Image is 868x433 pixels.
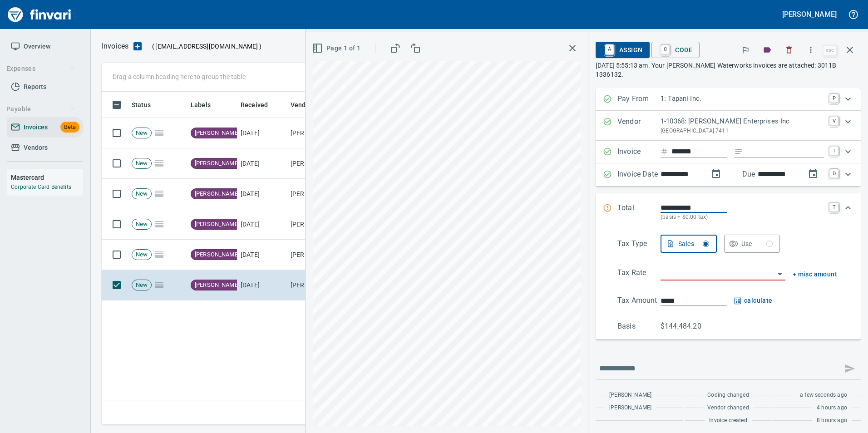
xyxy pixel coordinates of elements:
[191,159,243,168] span: [PERSON_NAME]
[128,41,147,52] button: Upload an Invoice
[11,184,71,190] a: Corporate Card Benefits
[287,209,378,240] td: [PERSON_NAME] Enterprises Inc (1-10368)
[147,42,261,51] p: ( )
[617,169,661,181] p: Invoice Date
[735,40,755,60] button: Flag
[152,220,167,227] span: Pages Split
[102,41,128,52] p: Invoices
[651,42,700,58] button: CCode
[152,129,167,136] span: Pages Split
[617,93,661,105] p: Pay From
[724,235,780,253] button: Use
[237,240,287,270] td: [DATE]
[617,146,661,158] p: Invoice
[5,4,74,25] a: Finvari
[734,295,773,306] button: calculate
[617,238,661,253] p: Tax Type
[7,117,83,138] a: InvoicesBeta
[191,99,222,110] span: Labels
[617,116,661,135] p: Vendor
[661,321,704,332] p: $144,484.20
[24,81,46,93] span: Reports
[60,122,79,133] span: Beta
[191,251,243,259] span: [PERSON_NAME]
[617,202,661,222] p: Total
[132,129,151,138] span: New
[132,99,151,110] span: Status
[839,358,861,379] span: This records your message into the invoice and notifies anyone mentioned
[596,193,861,231] div: Expand
[7,77,83,97] a: Reports
[102,41,128,52] nav: breadcrumb
[707,403,749,413] span: Vendor changed
[132,99,163,110] span: Status
[596,141,861,163] div: Expand
[742,169,785,180] p: Due
[113,72,246,81] p: Drag a column heading here to group the table
[596,163,861,186] div: Expand
[817,403,847,413] span: 4 hours ago
[191,99,211,110] span: Labels
[191,281,243,290] span: [PERSON_NAME]
[661,146,668,157] svg: Invoice number
[237,209,287,240] td: [DATE]
[191,220,243,229] span: [PERSON_NAME]
[661,44,670,54] a: C
[661,127,824,136] p: [GEOGRAPHIC_DATA]-7411
[609,391,651,400] span: [PERSON_NAME]
[287,240,378,270] td: [PERSON_NAME] Enterprises Inc (1-10368)
[132,190,151,198] span: New
[287,148,378,179] td: [PERSON_NAME] Enterprises Inc (1-10368)
[661,213,824,222] p: (basis + $0.00 tax)
[802,163,824,185] button: change due date
[617,321,661,332] p: Basis
[661,116,824,127] p: 1-10368: [PERSON_NAME] Enterprises Inc
[310,40,364,57] button: Page 1 of 1
[596,88,861,111] div: Expand
[817,416,847,425] span: 8 hours ago
[291,99,344,110] span: Vendor / From
[603,42,642,58] span: Assign
[829,146,838,155] a: I
[829,93,838,103] a: P
[24,41,50,52] span: Overview
[152,251,167,258] span: Pages Split
[287,179,378,209] td: [PERSON_NAME] Enterprises Inc (1-10368)
[705,163,727,185] button: change date
[678,238,709,250] div: Sales
[779,40,799,60] button: Discard
[3,60,79,77] button: Expenses
[661,93,824,104] p: 1: Tapani Inc.
[132,281,151,290] span: New
[829,202,838,212] a: T
[661,235,717,253] button: Sales
[237,148,287,179] td: [DATE]
[596,231,861,340] div: Expand
[741,238,773,250] div: Use
[132,220,151,229] span: New
[821,39,861,61] span: Close invoice
[241,99,268,110] span: Received
[823,45,837,55] a: esc
[707,391,749,400] span: Coding changed
[6,63,75,74] span: Expenses
[617,267,661,280] p: Tax Rate
[237,118,287,148] td: [DATE]
[800,391,847,400] span: a few seconds ago
[152,190,167,197] span: Pages Split
[24,122,48,133] span: Invoices
[152,281,167,288] span: Pages Split
[291,99,332,110] span: Vendor / From
[829,116,838,125] a: V
[617,295,661,306] p: Tax Amount
[774,268,786,280] button: Open
[596,61,861,79] p: [DATE] 5:55:13 am. Your [PERSON_NAME] Waterworks invoices are attached: 3011B 1336132.
[596,42,650,58] button: AAssign
[709,416,747,425] span: Invoice created
[287,270,378,300] td: [PERSON_NAME] Enterprises Inc (1-10368)
[829,169,838,178] a: D
[793,269,837,280] button: + misc amount
[609,403,651,413] span: [PERSON_NAME]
